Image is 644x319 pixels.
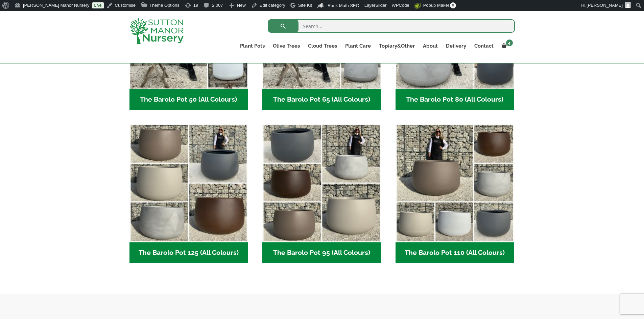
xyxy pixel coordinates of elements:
a: Olive Trees [269,41,304,51]
a: Plant Pots [236,41,269,51]
a: Cloud Trees [304,41,341,51]
a: Delivery [442,41,470,51]
span: 4 [506,39,513,46]
h2: The Barolo Pot 80 (All Colours) [396,89,514,110]
a: Plant Care [341,41,375,51]
a: 4 [498,41,515,51]
input: Search... [268,19,515,33]
span: [PERSON_NAME] [587,3,623,8]
a: Topiary&Other [375,41,419,51]
img: logo [129,18,184,44]
a: Live [92,2,104,8]
h2: The Barolo Pot 110 (All Colours) [396,242,514,263]
span: Rank Math SEO [328,3,359,8]
h2: The Barolo Pot 65 (All Colours) [262,89,381,110]
h2: The Barolo Pot 95 (All Colours) [262,242,381,263]
h2: The Barolo Pot 50 (All Colours) [129,89,248,110]
img: The Barolo Pot 125 (All Colours) [129,124,248,242]
h2: The Barolo Pot 125 (All Colours) [129,242,248,263]
a: Visit product category The Barolo Pot 125 (All Colours) [129,124,248,263]
a: About [419,41,442,51]
span: Site Kit [298,3,312,8]
a: Visit product category The Barolo Pot 95 (All Colours) [262,124,381,263]
a: Contact [470,41,498,51]
a: Visit product category The Barolo Pot 110 (All Colours) [396,124,514,263]
img: The Barolo Pot 95 (All Colours) [262,124,381,242]
img: The Barolo Pot 110 (All Colours) [396,124,514,242]
span: 0 [450,2,456,8]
